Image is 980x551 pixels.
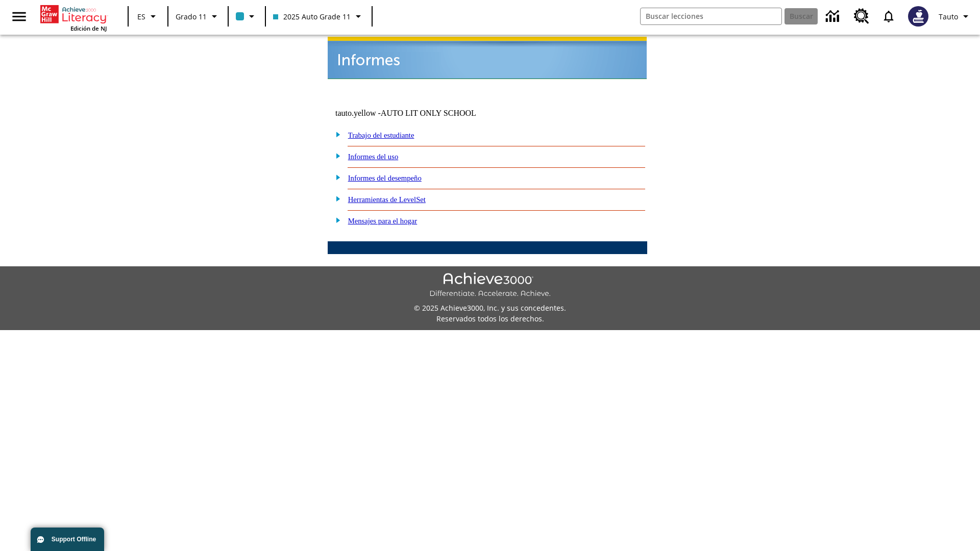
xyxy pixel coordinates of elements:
a: Trabajo del estudiante [348,131,414,139]
a: Notificaciones [875,3,902,30]
img: plus.gif [330,130,341,139]
button: El color de la clase es azul claro. Cambiar el color de la clase. [232,7,262,26]
button: Lenguaje: ES, Selecciona un idioma [132,7,164,26]
img: plus.gif [330,194,341,203]
span: Edición de NJ [70,24,107,32]
span: Tauto [939,11,958,22]
button: Escoja un nuevo avatar [902,3,935,30]
img: Achieve3000 Differentiate Accelerate Achieve [429,272,551,298]
a: Centro de información [820,3,848,31]
span: ES [137,11,145,22]
a: Mensajes para el hogar [348,217,418,225]
img: plus.gif [330,215,341,224]
a: Informes del desempeño [348,174,422,182]
button: Support Offline [31,528,104,551]
input: Buscar campo [641,8,781,24]
a: Centro de recursos, Se abrirá en una pestaña nueva. [848,3,875,30]
button: Abrir el menú lateral [4,2,34,32]
nobr: AUTO LIT ONLY SCHOOL [381,109,476,117]
span: Grado 11 [176,11,207,22]
a: Informes del uso [348,153,399,161]
img: plus.gif [330,172,341,182]
img: header [328,37,647,79]
span: Support Offline [52,536,96,543]
img: plus.gif [330,151,341,160]
td: tauto.yellow - [335,109,523,118]
button: Grado: Grado 11, Elige un grado [171,7,225,26]
button: Perfil/Configuración [935,7,976,26]
img: Avatar [908,6,928,27]
span: 2025 Auto Grade 11 [273,11,351,22]
a: Herramientas de LevelSet [348,195,426,204]
div: Portada [40,3,107,32]
button: Clase: 2025 Auto Grade 11, Selecciona una clase [269,7,369,26]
